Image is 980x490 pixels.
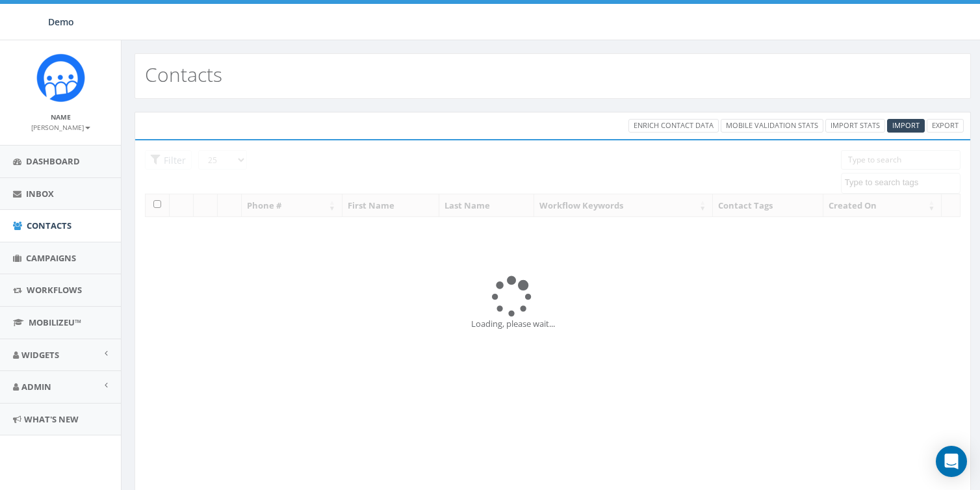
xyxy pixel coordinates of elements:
[24,413,79,425] span: What's New
[887,119,925,133] a: Import
[825,119,885,133] a: Import Stats
[48,16,74,28] span: Demo
[471,318,634,330] div: Loading, please wait...
[26,252,76,264] span: Campaigns
[27,220,71,231] span: Contacts
[21,381,51,393] span: Admin
[634,120,714,130] span: Enrich Contact Data
[36,53,85,102] img: Icon_1.png
[26,188,54,200] span: Inbox
[21,349,59,361] span: Widgets
[26,155,80,167] span: Dashboard
[936,446,967,477] div: Open Intercom Messenger
[145,64,222,85] h2: Contacts
[27,284,82,296] span: Workflows
[628,119,719,133] a: Enrich Contact Data
[927,119,964,133] a: Export
[29,316,81,328] span: MobilizeU™
[31,123,90,132] small: [PERSON_NAME]
[892,120,920,130] span: Import
[51,112,71,122] small: Name
[721,119,823,133] a: Mobile Validation Stats
[892,120,920,130] span: CSV files only
[31,121,90,133] a: [PERSON_NAME]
